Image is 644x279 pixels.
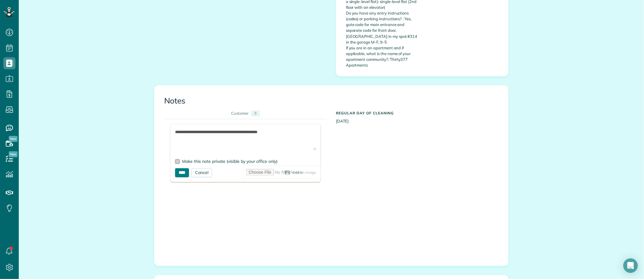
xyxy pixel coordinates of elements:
span: New [9,151,18,157]
span: New [9,136,18,142]
div: Cancel [191,168,212,177]
div: 0 [251,110,260,116]
h3: Notes [164,97,499,105]
div: Customer [231,110,249,116]
div: Open Intercom Messenger [623,258,638,273]
span: Make this note private (visible by your office only) [182,159,277,164]
h5: Regular day of cleaning [336,111,499,115]
div: [DATE] [331,108,503,124]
